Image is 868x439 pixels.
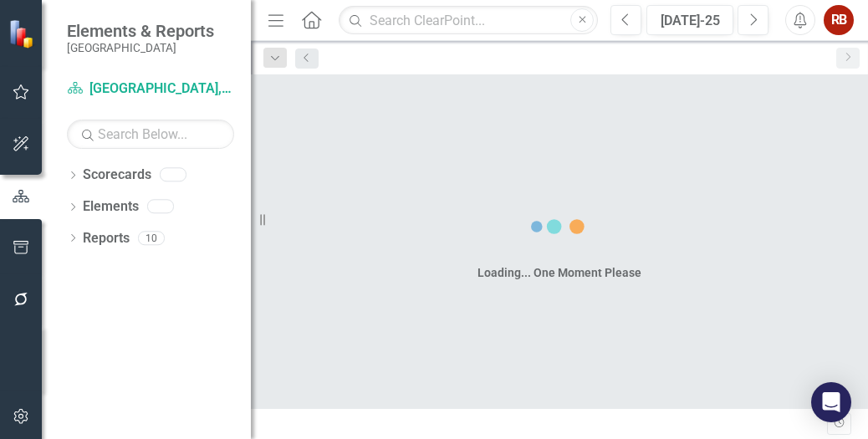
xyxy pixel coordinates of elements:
a: [GEOGRAPHIC_DATA], [GEOGRAPHIC_DATA] Business Initiatives [67,79,234,99]
button: [DATE]-25 [646,5,733,35]
input: Search Below... [67,120,234,149]
div: Open Intercom Messenger [811,382,851,422]
span: Elements & Reports [67,21,214,41]
a: Elements [83,197,139,217]
a: Reports [83,229,130,248]
div: Loading... One Moment Please [477,264,641,281]
div: 10 [138,231,165,245]
button: RB [824,5,854,35]
input: Search ClearPoint... [339,6,598,35]
a: Scorecards [83,166,151,185]
img: ClearPoint Strategy [8,18,38,48]
div: [DATE]-25 [652,11,728,31]
small: [GEOGRAPHIC_DATA] [67,41,214,54]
